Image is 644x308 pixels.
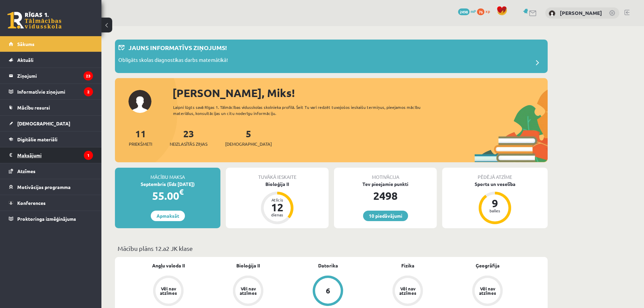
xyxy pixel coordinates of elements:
[118,56,228,66] p: Obligāts skolas diagnostikas darbs matemātikā!
[226,181,329,225] a: Bioloģija II Atlicis 12 dienas
[9,163,93,179] a: Atzīmes
[477,8,493,14] a: 76 xp
[288,276,368,307] a: 6
[17,136,57,142] span: Digitālie materiāli
[225,141,272,147] span: [DEMOGRAPHIC_DATA]
[334,188,437,204] div: 2498
[9,52,93,68] a: Aktuāli
[9,36,93,52] a: Sākums
[208,276,288,307] a: Vēl nav atzīmes
[267,198,287,202] div: Atlicis
[129,127,152,147] a: 11Priekšmeti
[267,202,287,213] div: 12
[448,276,527,307] a: Vēl nav atzīmes
[118,244,545,253] p: Mācību plāns 12.a2 JK klase
[84,71,93,80] i: 23
[172,85,548,101] div: [PERSON_NAME], Miks!
[363,211,408,221] a: 10 piedāvājumi
[17,57,33,63] span: Aktuāli
[151,211,185,221] a: Apmaksāt
[442,181,548,188] div: Sports un veselība
[128,276,208,307] a: Vēl nav atzīmes
[9,132,93,147] a: Digitālie materiāli
[115,181,220,188] div: Septembris (līdz [DATE])
[17,216,76,222] span: Proktoringa izmēģinājums
[239,286,258,295] div: Vēl nav atzīmes
[267,213,287,217] div: dienas
[17,200,46,206] span: Konferences
[326,287,330,294] div: 6
[9,116,93,131] a: [DEMOGRAPHIC_DATA]
[17,84,93,99] legend: Informatīvie ziņojumi
[129,141,152,147] span: Priekšmeti
[84,151,93,160] i: 1
[471,8,476,14] span: mP
[401,262,414,269] a: Fizika
[458,8,476,14] a: 2498 mP
[9,84,93,99] a: Informatīvie ziņojumi2
[170,141,208,147] span: Neizlasītās ziņas
[84,87,93,96] i: 2
[9,179,93,195] a: Motivācijas programma
[9,195,93,211] a: Konferences
[485,198,505,209] div: 9
[476,262,500,269] a: Ģeogrāfija
[115,168,220,181] div: Mācību maksa
[17,168,35,174] span: Atzīmes
[7,12,62,29] a: Rīgas 1. Tālmācības vidusskola
[17,104,50,111] span: Mācību resursi
[485,209,505,213] div: balles
[17,41,34,47] span: Sākums
[226,168,329,181] div: Tuvākā ieskaite
[9,147,93,163] a: Maksājumi1
[560,9,602,16] a: [PERSON_NAME]
[173,104,433,116] div: Laipni lūgts savā Rīgas 1. Tālmācības vidusskolas skolnieka profilā. Šeit Tu vari redzēt tuvojošo...
[485,8,490,14] span: xp
[159,286,178,295] div: Vēl nav atzīmes
[398,286,417,295] div: Vēl nav atzīmes
[442,168,548,181] div: Pēdējā atzīme
[458,8,470,15] span: 2498
[318,262,338,269] a: Datorika
[442,181,548,225] a: Sports un veselība 9 balles
[17,120,70,126] span: [DEMOGRAPHIC_DATA]
[478,286,497,295] div: Vēl nav atzīmes
[334,168,437,181] div: Motivācija
[152,262,185,269] a: Angļu valoda II
[9,211,93,227] a: Proktoringa izmēģinājums
[17,68,93,84] legend: Ziņojumi
[477,8,484,15] span: 76
[17,147,93,163] legend: Maksājumi
[115,188,220,204] div: 55.00
[17,184,71,190] span: Motivācijas programma
[9,100,93,115] a: Mācību resursi
[118,43,544,70] a: Jauns informatīvs ziņojums! Obligāts skolas diagnostikas darbs matemātikā!
[236,262,260,269] a: Bioloģija II
[9,68,93,84] a: Ziņojumi23
[170,127,208,147] a: 23Neizlasītās ziņas
[225,127,272,147] a: 5[DEMOGRAPHIC_DATA]
[368,276,448,307] a: Vēl nav atzīmes
[128,43,227,52] p: Jauns informatīvs ziņojums!
[226,181,329,188] div: Bioloģija II
[334,181,437,188] div: Tev pieejamie punkti
[549,10,555,17] img: Miks Tilibs
[179,187,184,197] span: €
